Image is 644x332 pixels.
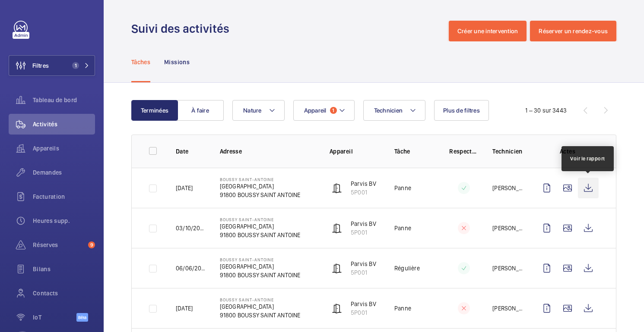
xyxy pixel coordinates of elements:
[332,223,342,233] img: automatic_door.svg
[232,100,285,121] button: Nature
[33,290,58,297] font: Contacts
[394,265,420,272] font: Régulière
[332,107,334,113] font: 1
[243,107,262,114] font: Nature
[177,100,224,121] button: À faire
[449,148,499,155] font: Respecter le délai
[570,155,605,163] div: Voir le rapport
[220,297,274,302] font: BOUSSY SAINT-ANTOINE
[539,28,608,34] font: Réserver un rendez-vous
[330,148,353,155] font: Appareil
[176,148,188,155] font: Date
[351,309,367,316] font: 5P001
[492,265,536,272] font: [PERSON_NAME]
[363,100,426,121] button: Technicien
[220,177,274,182] font: BOUSSY SAINT-ANTOINE
[492,148,523,155] font: Technicien
[33,217,70,224] font: Heures supp.
[492,305,536,312] font: [PERSON_NAME]
[220,183,274,190] font: [GEOGRAPHIC_DATA]
[434,100,489,121] button: Plus de filtres
[131,100,178,121] button: Terminées
[33,193,65,200] font: Facturation
[33,314,41,321] font: IoT
[33,97,77,103] font: Tableau de bord
[78,315,86,320] font: Bêta
[351,260,376,267] font: Parvis BV
[131,21,229,36] font: Suivi des activités
[492,185,536,191] font: [PERSON_NAME]
[220,191,301,198] font: 91800 BOUSSY SAINT ANTOINE
[351,189,367,196] font: 5P001
[220,263,274,270] font: [GEOGRAPHIC_DATA]
[560,148,575,155] font: Actes
[176,305,193,312] font: [DATE]
[220,217,274,222] font: BOUSSY SAINT-ANTOINE
[33,121,57,128] font: Activités
[9,55,95,76] button: Filtres1
[351,229,367,236] font: 5P001
[220,148,242,155] font: Adresse
[33,169,62,176] font: Demandes
[141,107,168,114] font: Terminées
[525,107,567,114] font: 1 – 30 sur 3443
[374,107,403,114] font: Technicien
[394,225,411,232] font: Panne
[443,107,480,114] font: Plus de filtres
[530,21,616,41] button: Réserver un rendez-vous
[304,107,327,114] font: Appareil
[220,303,274,310] font: [GEOGRAPHIC_DATA]
[220,232,301,238] font: 91800 BOUSSY SAINT ANTOINE
[176,225,207,232] font: 03/10/2025
[492,225,536,232] font: [PERSON_NAME]
[394,148,410,155] font: Tâche
[75,63,77,69] font: 1
[33,266,51,272] font: Bilans
[33,241,58,248] font: Réserves
[332,263,342,273] img: automatic_door.svg
[332,303,342,313] img: automatic_door.svg
[220,223,274,230] font: [GEOGRAPHIC_DATA]
[220,312,301,319] font: 91800 BOUSSY SAINT ANTOINE
[351,220,376,227] font: Parvis BV
[131,59,150,66] font: Tâches
[457,28,518,34] font: Créer une intervention
[293,100,355,121] button: Appareil1
[351,180,376,187] font: Parvis BV
[394,185,411,191] font: Panne
[176,265,209,272] font: 06/06/2025
[220,257,274,262] font: BOUSSY SAINT-ANTOINE
[90,242,93,248] font: 9
[191,107,209,114] font: À faire
[351,269,367,276] font: 5P001
[33,145,59,152] font: Appareils
[332,183,342,193] img: automatic_door.svg
[394,305,411,312] font: Panne
[449,21,527,41] button: Créer une intervention
[164,59,190,66] font: Missions
[351,301,376,307] font: Parvis BV
[32,62,49,69] font: Filtres
[220,272,301,279] font: 91800 BOUSSY SAINT ANTOINE
[176,185,193,191] font: [DATE]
